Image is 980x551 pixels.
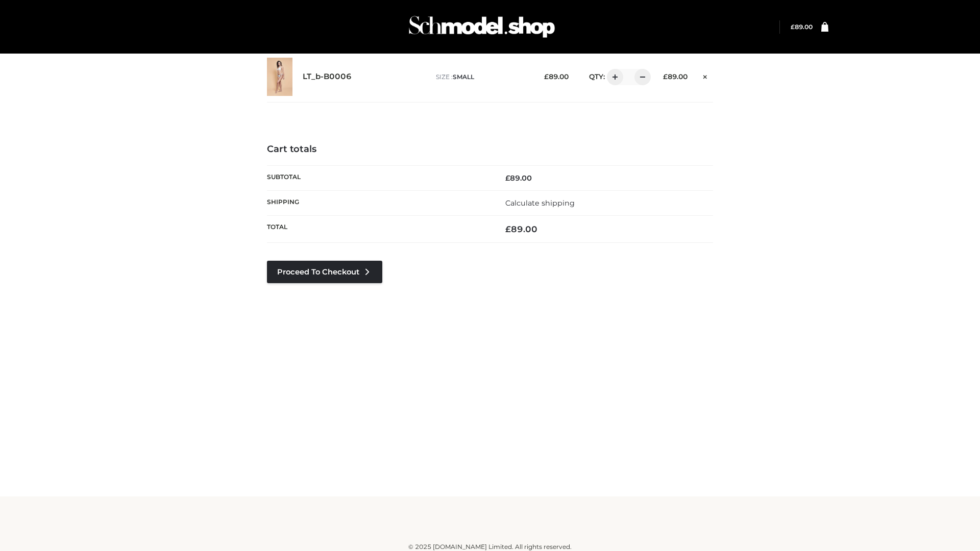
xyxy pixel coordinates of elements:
p: size : [436,72,528,82]
bdi: 89.00 [791,23,813,31]
a: £89.00 [791,23,813,31]
th: Total [267,216,490,243]
span: SMALL [453,73,474,81]
span: £ [791,23,795,31]
th: Shipping [267,190,490,215]
a: Calculate shipping [505,198,575,208]
span: £ [505,224,511,234]
a: Proceed to Checkout [267,261,382,283]
bdi: 89.00 [505,224,537,234]
bdi: 89.00 [505,173,532,183]
a: Remove this item [698,69,713,82]
span: £ [663,72,668,81]
bdi: 89.00 [663,72,688,81]
span: £ [544,72,549,81]
a: LT_b-B0006 [303,72,352,82]
h4: Cart totals [267,144,713,155]
div: QTY: [579,69,647,85]
span: £ [505,173,510,183]
th: Subtotal [267,165,490,190]
img: Schmodel Admin 964 [405,7,558,47]
bdi: 89.00 [544,72,569,81]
